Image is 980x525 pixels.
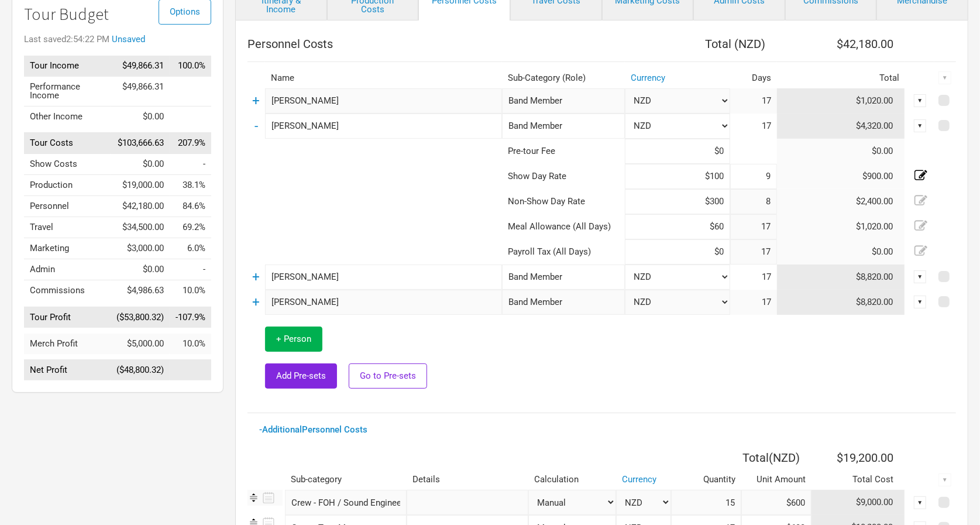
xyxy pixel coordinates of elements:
[24,259,111,280] td: Admin
[407,469,528,490] th: Details
[938,473,951,486] div: ▼
[777,139,905,164] td: $0.00
[170,154,211,175] td: Show Costs as % of Tour Income
[811,490,905,515] td: $9,000.00
[502,114,625,139] div: Band Member
[777,164,905,189] td: $900.00
[24,196,111,217] td: Personnel
[24,360,111,381] td: Net Profit
[111,56,170,77] td: $49,866.31
[170,56,211,77] td: Tour Income as % of Tour Income
[170,196,211,217] td: Personnel as % of Tour Income
[502,68,625,88] th: Sub-Category (Role)
[349,363,427,389] button: Go to Pre-sets
[265,327,322,352] button: + Person
[247,32,625,56] th: Personnel Costs
[253,93,260,108] a: +
[24,175,111,196] td: Production
[111,238,170,259] td: $3,000.00
[360,370,416,381] span: Go to Pre-sets
[914,270,927,283] div: ▼
[265,290,502,315] input: eg: Axel
[730,265,777,290] td: 17
[24,217,111,238] td: Travel
[777,32,905,56] th: $42,180.00
[112,34,145,44] a: Unsaved
[502,88,625,114] div: Band Member
[24,76,111,106] td: Performance Income
[777,88,905,114] td: $1,020.00
[777,265,905,290] td: $8,820.00
[622,474,656,485] a: Currency
[170,238,211,259] td: Marketing as % of Tour Income
[777,189,905,214] td: $2,400.00
[730,88,777,114] td: 17
[777,239,905,265] td: $0.00
[170,175,211,196] td: Production as % of Tour Income
[24,154,111,175] td: Show Costs
[24,334,111,354] td: Merch Profit
[265,114,502,139] input: eg: Lily
[111,307,170,328] td: ($53,800.32)
[111,175,170,196] td: $19,000.00
[502,214,625,239] td: Meal Allowance (All Days)
[170,307,211,328] td: Tour Profit as % of Tour Income
[265,265,502,290] input: eg: Paul
[111,133,170,154] td: $103,666.63
[170,6,200,17] span: Options
[170,217,211,238] td: Travel as % of Tour Income
[502,265,625,290] div: Band Member
[811,469,905,490] th: Total Cost
[811,446,905,469] th: $19,200.00
[111,154,170,175] td: $0.00
[777,290,905,315] td: $8,820.00
[111,106,170,127] td: $0.00
[502,139,625,164] td: Pre-tour Fee
[730,114,777,139] td: 17
[111,334,170,354] td: $5,000.00
[111,259,170,280] td: $0.00
[265,363,337,389] button: Add Pre-sets
[777,114,905,139] td: $4,320.00
[671,446,811,469] th: Total ( NZD )
[502,164,625,189] td: Show Day Rate
[502,239,625,265] td: Payroll Tax (All Days)
[255,118,258,133] a: -
[24,133,111,154] td: Tour Costs
[671,469,741,490] th: Quantity
[111,280,170,301] td: $4,986.63
[170,106,211,127] td: Other Income as % of Tour Income
[170,334,211,354] td: Merch Profit as % of Tour Income
[24,56,111,77] td: Tour Income
[777,68,905,88] th: Total
[631,73,665,83] a: Currency
[24,280,111,301] td: Commissions
[247,492,260,504] img: Re-order
[265,88,502,114] input: eg: Janis
[24,5,211,23] h1: Tour Budget
[111,196,170,217] td: $42,180.00
[276,370,326,381] span: Add Pre-sets
[170,360,211,381] td: Net Profit as % of Tour Income
[24,307,111,328] td: Tour Profit
[528,469,615,490] th: Calculation
[777,214,905,239] td: $1,020.00
[730,68,777,88] th: Days
[502,290,625,315] div: Band Member
[170,133,211,154] td: Tour Costs as % of Tour Income
[259,424,367,435] a: - Additional Personnel Costs
[170,259,211,280] td: Admin as % of Tour Income
[170,76,211,106] td: Performance Income as % of Tour Income
[938,71,951,84] div: ▼
[730,290,777,315] td: 17
[111,217,170,238] td: $34,500.00
[253,269,260,284] a: +
[24,35,211,44] div: Last saved 2:54:22 PM
[170,280,211,301] td: Commissions as % of Tour Income
[111,76,170,106] td: $49,866.31
[502,189,625,214] td: Non-Show Day Rate
[914,119,927,132] div: ▼
[285,490,407,515] div: Crew - FOH / Sound Engineer
[265,68,502,88] th: Name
